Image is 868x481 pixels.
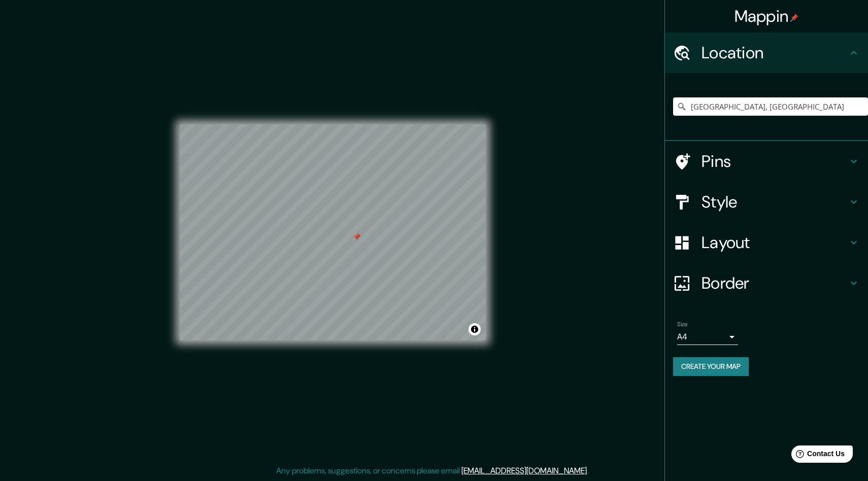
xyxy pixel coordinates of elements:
iframe: Help widget launcher [778,441,857,470]
div: . [588,465,590,477]
canvas: Map [180,124,486,340]
p: Any problems, suggestions, or concerns please email . [276,465,588,477]
a: [EMAIL_ADDRESS][DOMAIN_NAME] [461,465,587,476]
div: A4 [677,329,738,345]
button: Create your map [673,357,749,376]
h4: Mappin [735,6,799,26]
div: Style [665,182,868,222]
input: Pick your city or area [673,97,868,116]
h4: Location [702,43,848,63]
div: . [590,465,592,477]
div: Layout [665,222,868,263]
label: Size [677,320,688,329]
h4: Style [702,192,848,212]
h4: Pins [702,151,848,171]
div: Pins [665,141,868,182]
div: Location [665,32,868,73]
button: Toggle attribution [469,323,481,335]
h4: Border [702,273,848,293]
img: pin-icon.png [790,14,798,22]
div: Border [665,263,868,303]
h4: Layout [702,232,848,253]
